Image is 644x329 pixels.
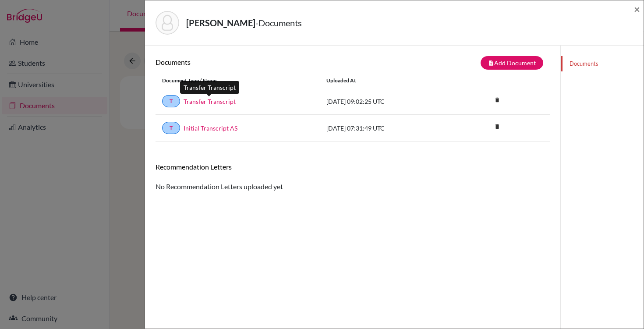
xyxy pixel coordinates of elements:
button: note_addAdd Document [481,56,543,70]
div: Document Type / Name [156,77,320,85]
button: Close [634,4,640,14]
div: [DATE] 09:02:25 UTC [320,97,451,106]
a: delete [491,121,504,133]
a: T [162,95,180,107]
i: note_add [488,60,494,66]
a: Documents [561,56,644,71]
strong: [PERSON_NAME] [186,18,255,28]
div: No Recommendation Letters uploaded yet [156,163,550,192]
i: delete [491,120,504,133]
a: Transfer Transcript [184,97,236,106]
div: Uploaded at [320,77,451,85]
a: T [162,122,180,134]
a: Initial Transcript AS [184,124,237,133]
span: - Documents [255,18,302,28]
a: delete [491,95,504,106]
span: × [634,3,640,15]
h6: Recommendation Letters [156,163,550,171]
h6: Documents [156,58,353,66]
div: [DATE] 07:31:49 UTC [320,124,451,133]
i: delete [491,93,504,106]
div: Transfer Transcript [180,81,239,94]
